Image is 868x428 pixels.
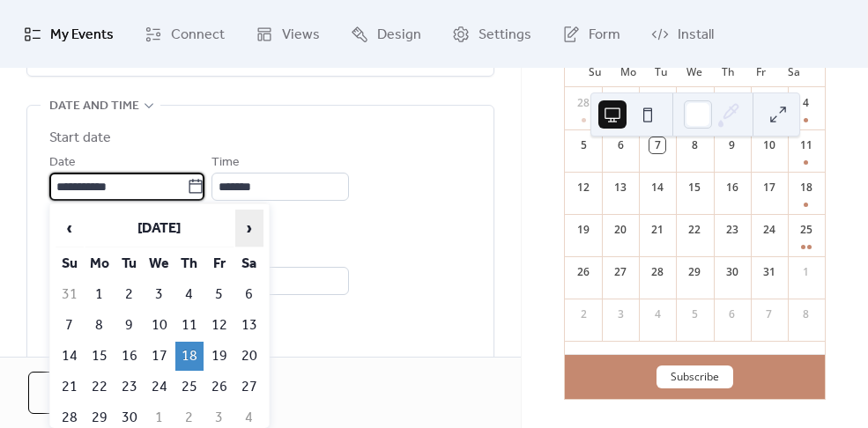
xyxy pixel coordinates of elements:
span: Form [589,21,620,48]
div: Th [711,55,745,87]
span: Connect [171,21,225,48]
div: 4 [798,95,814,111]
a: Views [242,7,333,61]
td: 14 [56,342,84,371]
td: 4 [175,280,204,309]
div: 15 [686,180,702,196]
div: Mo [612,55,646,87]
th: Su [56,249,84,278]
div: 3 [612,306,628,322]
td: 21 [56,373,84,402]
div: 18 [798,180,814,196]
div: 24 [761,222,777,238]
div: 31 [761,264,777,280]
div: 7 [649,137,665,153]
div: 10 [761,137,777,153]
td: 18 [175,342,204,371]
td: 6 [235,280,263,309]
div: Fr [745,55,778,87]
th: Th [175,249,204,278]
td: 3 [145,280,174,309]
div: 5 [686,306,702,322]
a: Install [638,7,727,61]
div: 5 [575,137,591,153]
td: 22 [85,373,114,402]
div: 14 [649,180,665,196]
span: Install [678,21,714,48]
a: Design [338,7,434,61]
span: Date and time [49,96,139,117]
button: Subscribe [657,365,733,388]
span: ‹ [56,210,83,246]
span: My Events [50,21,114,48]
th: Mo [85,249,114,278]
td: 26 [205,373,234,402]
div: 11 [798,137,814,153]
a: Settings [439,7,545,61]
div: 26 [575,264,591,280]
div: 23 [724,222,740,238]
td: 1 [85,280,114,309]
div: 25 [798,222,814,238]
th: Sa [235,249,263,278]
div: 2 [575,306,591,322]
div: 21 [649,222,665,238]
a: My Events [11,7,127,61]
span: Time [211,152,240,173]
td: 10 [145,311,174,340]
a: Form [549,7,634,61]
div: 19 [575,222,591,238]
div: 8 [798,306,814,322]
div: 4 [649,306,665,322]
td: 9 [115,311,144,340]
td: 11 [175,311,204,340]
div: 7 [761,306,777,322]
div: 22 [686,222,702,238]
span: › [236,210,263,246]
div: 13 [612,180,628,196]
td: 13 [235,311,263,340]
td: 2 [115,280,144,309]
th: We [145,249,174,278]
td: 16 [115,342,144,371]
td: 27 [235,373,263,402]
td: 15 [85,342,114,371]
div: 27 [612,264,628,280]
div: Tu [645,55,679,87]
td: 19 [205,342,234,371]
th: Fr [205,249,234,278]
div: 6 [612,137,628,153]
td: 17 [145,342,174,371]
div: 30 [724,264,740,280]
td: 24 [145,373,174,402]
td: 7 [56,311,84,340]
th: Tu [115,249,144,278]
div: 1 [798,264,814,280]
a: Connect [131,7,238,61]
div: 28 [649,264,665,280]
div: 9 [724,137,740,153]
td: 20 [235,342,263,371]
td: 23 [115,373,144,402]
div: Sa [777,55,811,87]
div: We [679,55,712,87]
div: 28 [575,95,591,111]
div: 8 [686,137,702,153]
div: 16 [724,180,740,196]
span: Date [49,152,76,173]
div: 29 [686,264,702,280]
th: [DATE] [85,210,234,247]
span: Settings [479,21,531,48]
td: 5 [205,280,234,309]
div: Su [579,55,612,87]
td: 25 [175,373,204,402]
td: 12 [205,311,234,340]
td: 8 [85,311,114,340]
div: 20 [612,222,628,238]
span: Design [377,21,421,48]
div: 12 [575,180,591,196]
div: 6 [724,306,740,322]
span: Views [282,21,320,48]
button: Cancel [28,372,144,414]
